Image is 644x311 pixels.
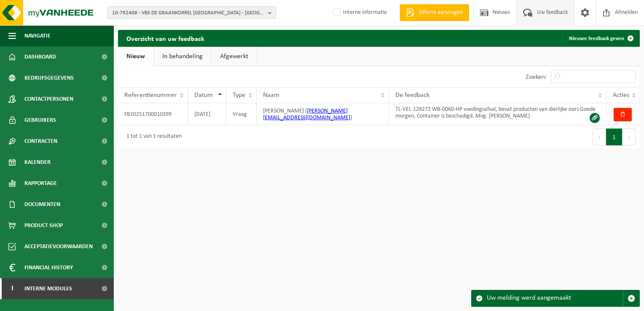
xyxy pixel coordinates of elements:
[194,92,213,99] span: Datum
[24,131,57,152] span: Contracten
[212,47,257,66] a: Afgewerkt
[417,8,465,17] span: Offerte aanvragen
[606,129,623,145] button: 1
[188,103,226,125] td: [DATE]
[263,108,352,121] span: [PERSON_NAME] ( )
[226,103,256,125] td: Vraag
[24,67,74,88] span: Bedrijfsgegevens
[118,47,153,66] a: Nieuw
[24,278,72,299] span: Interne modules
[623,129,636,145] button: Next
[107,6,276,19] button: 10-792408 - VBS DE GRAANKORREL [GEOGRAPHIC_DATA] - [GEOGRAPHIC_DATA] - [GEOGRAPHIC_DATA]
[400,4,469,21] a: Offerte aanvragen
[487,290,623,306] div: Uw melding werd aangemaakt
[24,194,60,215] span: Documenten
[154,47,211,66] a: In behandeling
[8,278,16,299] span: I
[112,7,265,19] span: 10-792408 - VBS DE GRAANKORREL [GEOGRAPHIC_DATA] - [GEOGRAPHIC_DATA] - [GEOGRAPHIC_DATA]
[526,74,547,80] label: Zoeken:
[593,129,606,145] button: Previous
[122,129,182,145] div: 1 tot 1 van 1 resultaten
[263,92,279,99] span: Naam
[24,173,57,194] span: Rapportage
[613,92,629,99] span: Acties
[24,152,51,173] span: Kalender
[24,257,73,278] span: Financial History
[24,25,51,46] span: Navigatie
[263,108,350,121] a: [PERSON_NAME][EMAIL_ADDRESS][DOMAIN_NAME]
[233,92,245,99] span: Type
[118,30,213,46] h2: Overzicht van uw feedback
[24,110,56,131] span: Gebruikers
[24,88,73,110] span: Contactpersonen
[562,30,639,47] a: Nieuwe feedback geven
[331,6,387,19] label: Interne informatie
[118,103,188,125] td: FB20251700010399
[24,215,63,236] span: Product Shop
[389,103,606,125] td: TL-VEL-128272 WB-0060-HP voedingsafval, bevat producten van dierlijke oors Goede morgen, Containe...
[395,92,429,99] span: De feedback
[24,46,56,67] span: Dashboard
[124,92,177,99] span: Referentienummer
[24,236,93,257] span: Acceptatievoorwaarden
